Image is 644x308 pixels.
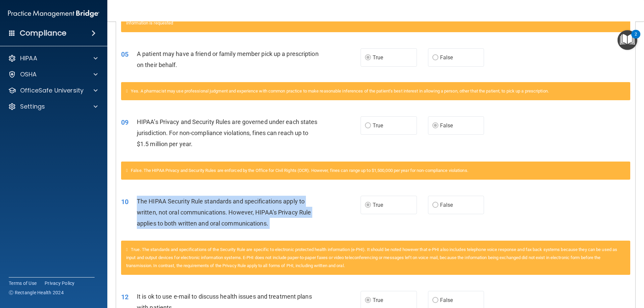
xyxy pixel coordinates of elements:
span: HIPAA’s Privacy and Security Rules are governed under each states jurisdiction. For non-complianc... [137,118,318,147]
span: Yes. A pharmacist may use professional judgment and experience with common practice to make reaso... [131,88,549,94]
a: Privacy Policy [45,280,75,287]
span: False [440,297,453,303]
p: OfficeSafe University [20,86,84,95]
div: 2 [635,34,637,43]
input: True [365,298,371,303]
input: False [432,123,438,128]
span: 10 [121,198,128,206]
input: True [365,123,371,128]
input: True [365,203,371,208]
a: HIPAA [8,54,98,62]
span: False. The HIPAA Privacy and Security Rules are enforced by the Office for Civil Rights (OCR). Ho... [131,168,468,173]
p: OSHA [20,70,37,78]
button: Open Resource Center, 2 new notifications [618,30,637,50]
input: True [365,55,371,60]
span: True [373,297,383,303]
span: False [440,122,453,129]
iframe: Drift Widget Chat Controller [610,262,636,287]
a: Terms of Use [9,280,37,287]
p: HIPAA [20,54,37,62]
a: Settings [8,103,98,111]
span: 09 [121,118,128,126]
img: PMB logo [8,7,99,20]
span: True [373,122,383,129]
span: 12 [121,293,128,301]
a: OSHA [8,70,98,78]
span: True. If, because of an emergency or the person’s incapacity, the individual cannot agree, the co... [126,4,625,25]
span: True [373,202,383,208]
span: True [373,54,383,61]
span: Ⓒ Rectangle Health 2024 [9,289,64,296]
input: False [432,55,438,60]
p: Settings [20,103,45,111]
input: False [432,298,438,303]
h4: Compliance [20,28,66,38]
span: False [440,54,453,61]
span: 05 [121,50,128,58]
span: False [440,202,453,208]
span: The HIPAA Security Rule standards and specifications apply to written, not oral communications. H... [137,198,311,227]
a: OfficeSafe University [8,86,98,95]
span: True. The standards and specifications of the Security Rule are specific to electronic protected ... [126,247,617,268]
input: False [432,203,438,208]
span: A patient may have a friend or family member pick up a prescription on their behalf. [137,50,319,68]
